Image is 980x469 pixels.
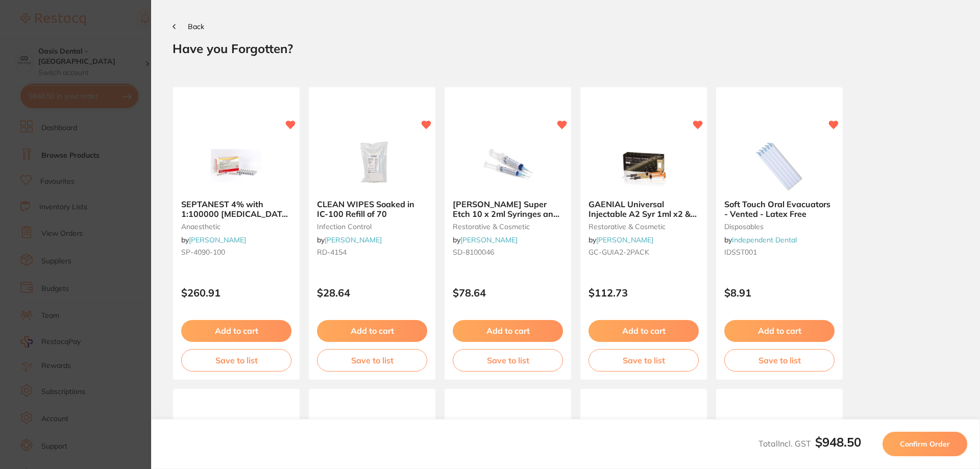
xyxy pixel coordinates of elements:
[746,140,813,191] img: Soft Touch Oral Evacuators - Vented - Latex Free
[724,235,797,244] span: by
[724,320,835,341] button: Add to cart
[181,223,291,231] small: anaesthetic
[460,235,518,244] a: [PERSON_NAME]
[181,248,291,256] small: SP-4090-100
[724,200,835,218] b: Soft Touch Oral Evacuators - Vented - Latex Free
[325,235,382,244] a: [PERSON_NAME]
[724,223,835,231] small: disposables
[883,432,967,456] button: Confirm Order
[589,200,699,218] b: GAENIAL Universal Injectable A2 Syr 1ml x2 & 20 Disp tips
[189,235,246,244] a: [PERSON_NAME]
[181,349,291,372] button: Save to list
[815,434,861,450] b: $948.50
[181,235,246,244] span: by
[610,140,677,191] img: GAENIAL Universal Injectable A2 Syr 1ml x2 & 20 Disp tips
[317,287,427,299] p: $28.64
[317,200,427,218] b: CLEAN WIPES Soaked in IC-100 Refill of 70
[453,223,563,231] small: restorative & cosmetic
[453,349,563,372] button: Save to list
[181,200,291,218] b: SEPTANEST 4% with 1:100000 adrenalin 2.2ml 2xBox 50 GOLD
[173,22,204,31] button: Back
[173,41,959,56] h2: Have you Forgotten?
[589,349,699,372] button: Save to list
[339,140,405,191] img: CLEAN WIPES Soaked in IC-100 Refill of 70
[317,223,427,231] small: infection control
[453,287,563,299] p: $78.64
[453,248,563,256] small: SD-8100046
[724,248,835,256] small: IDSST001
[724,349,835,372] button: Save to list
[181,287,291,299] p: $260.91
[475,140,541,191] img: HENRY SCHEIN Super Etch 10 x 2ml Syringes and 50 Tips
[589,287,699,299] p: $112.73
[589,248,699,256] small: GC-GUIA2-2PACK
[317,349,427,372] button: Save to list
[589,320,699,341] button: Add to cart
[317,235,382,244] span: by
[317,320,427,341] button: Add to cart
[589,223,699,231] small: restorative & cosmetic
[203,140,269,191] img: SEPTANEST 4% with 1:100000 adrenalin 2.2ml 2xBox 50 GOLD
[453,200,563,218] b: HENRY SCHEIN Super Etch 10 x 2ml Syringes and 50 Tips
[724,287,835,299] p: $8.91
[596,235,653,244] a: [PERSON_NAME]
[900,439,950,449] span: Confirm Order
[589,235,653,244] span: by
[453,235,518,244] span: by
[453,320,563,341] button: Add to cart
[317,248,427,256] small: RD-4154
[732,235,797,244] a: Independent Dental
[758,438,861,449] span: Total Incl. GST
[188,22,204,31] span: Back
[181,320,291,341] button: Add to cart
